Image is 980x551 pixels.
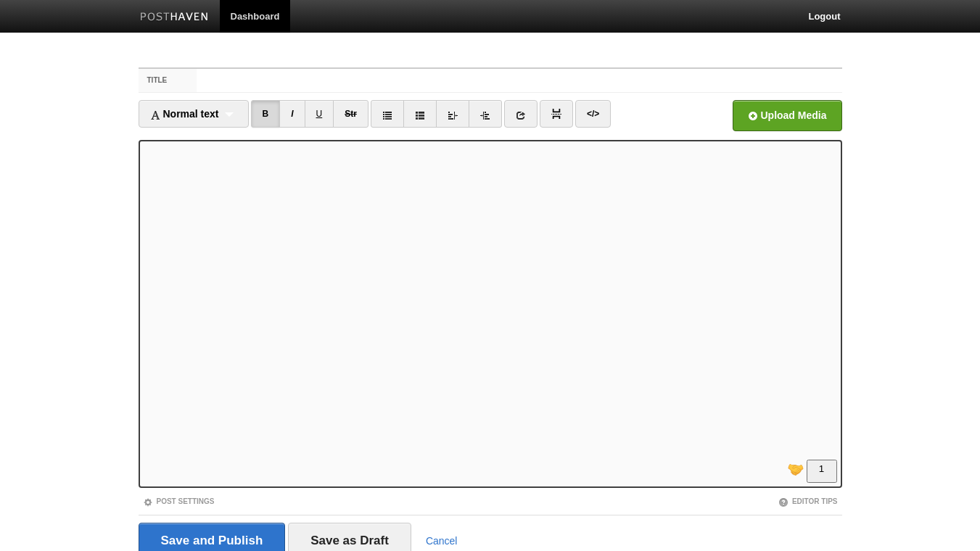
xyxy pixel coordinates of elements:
a: Cancel [426,535,458,547]
label: Title [139,69,197,92]
a: Editor Tips [778,497,838,505]
a: Str [333,100,368,128]
a: U [305,100,334,128]
img: Posthaven-bar [140,12,209,23]
a: I [279,100,305,128]
img: pagebreak-icon.png [551,109,561,119]
a: B [251,100,281,128]
a: </> [575,100,611,128]
a: Post Settings [143,497,215,505]
del: Str [345,109,357,119]
span: Normal text [150,108,219,120]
